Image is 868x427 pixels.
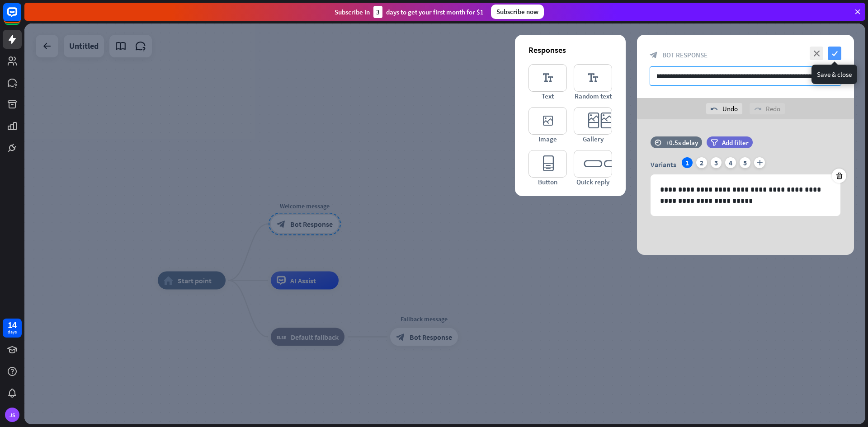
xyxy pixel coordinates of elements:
[725,157,736,168] div: 4
[754,157,765,168] i: plus
[655,139,661,145] i: time
[750,103,785,114] div: Redo
[665,138,698,147] div: +0.5s delay
[8,329,17,335] div: days
[754,105,761,113] i: redo
[3,319,22,338] a: 14 days
[706,103,742,114] div: Undo
[491,5,544,19] div: Subscribe now
[651,160,676,169] span: Variants
[711,157,722,168] div: 3
[740,157,750,168] div: 5
[696,157,707,168] div: 2
[828,47,841,60] i: check
[5,408,19,422] div: JS
[722,138,749,147] span: Add filter
[711,105,718,113] i: undo
[711,139,718,146] i: filter
[7,4,34,31] button: Open LiveChat chat widget
[373,6,382,18] div: 3
[810,47,823,60] i: close
[650,51,658,59] i: block_bot_response
[682,157,693,168] div: 1
[8,321,17,329] div: 14
[662,51,708,59] span: Bot Response
[335,6,484,18] div: Subscribe in days to get your first month for $1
